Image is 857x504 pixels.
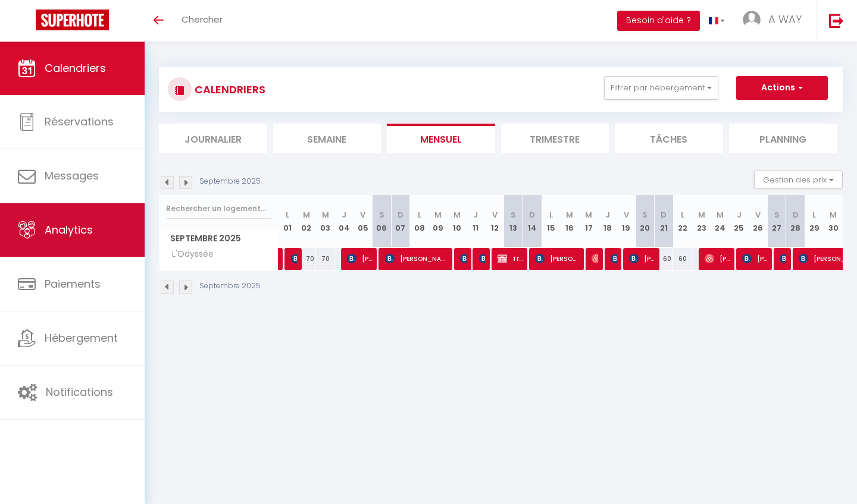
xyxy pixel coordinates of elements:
div: 60 [655,248,674,270]
abbr: L [812,209,816,220]
img: Super Booking [36,10,109,30]
th: 28 [786,195,805,248]
li: Journalier [159,124,267,153]
span: Hébergement [45,330,118,345]
th: 11 [467,195,486,248]
span: [PERSON_NAME] [460,247,467,270]
th: 21 [655,195,674,248]
abbr: M [830,209,837,220]
abbr: D [529,209,535,220]
th: 10 [448,195,467,248]
input: Rechercher un logement... [166,198,271,219]
abbr: J [473,209,478,220]
span: Réservations [45,114,114,129]
abbr: D [793,209,799,220]
th: 06 [373,195,392,248]
li: Trimestre [501,124,609,153]
span: [PERSON_NAME] [479,247,486,270]
span: [PERSON_NAME] [780,247,786,270]
span: [PERSON_NAME] [611,247,617,270]
abbr: V [360,209,365,220]
th: 04 [334,195,354,248]
button: Besoin d'aide ? [617,11,700,31]
abbr: D [661,209,667,220]
th: 22 [673,195,692,248]
div: 70 [316,248,335,270]
span: Analytics [45,222,93,237]
abbr: V [492,209,498,220]
abbr: L [549,209,553,220]
a: [PERSON_NAME] [279,248,284,270]
li: Semaine [273,124,381,153]
th: 18 [598,195,617,248]
th: 01 [279,195,298,248]
p: Septembre 2025 [199,176,261,187]
abbr: S [642,209,648,220]
span: [PERSON_NAME] [291,247,298,270]
abbr: J [605,209,610,220]
abbr: V [624,209,629,220]
span: Chercher [182,13,223,26]
li: Mensuel [387,124,495,153]
th: 13 [504,195,523,248]
abbr: M [322,209,329,220]
th: 23 [692,195,711,248]
abbr: M [434,209,442,220]
abbr: L [286,209,289,220]
th: 24 [711,195,730,248]
th: 26 [749,195,768,248]
th: 30 [824,195,843,248]
th: 12 [485,195,504,248]
th: 03 [316,195,335,248]
span: Messages [45,168,99,183]
abbr: J [737,209,742,220]
span: Travaux PLAN TRAVAIL MAXIME [498,247,523,270]
th: 17 [579,195,598,248]
abbr: M [698,209,705,220]
abbr: S [774,209,780,220]
th: 25 [730,195,749,248]
abbr: V [755,209,761,220]
img: ... [743,11,761,29]
li: Tâches [615,124,723,153]
li: Planning [729,124,837,153]
span: [PERSON_NAME] [535,247,580,270]
span: [PERSON_NAME] van den [PERSON_NAME] [347,247,373,270]
th: 08 [410,195,429,248]
th: 14 [523,195,542,248]
abbr: J [342,209,346,220]
img: logout [829,13,844,28]
abbr: S [511,209,516,220]
th: 16 [561,195,580,248]
th: 09 [428,195,448,248]
th: 19 [617,195,636,248]
span: Septembre 2025 [159,230,278,247]
h3: CALENDRIERS [192,76,265,103]
abbr: M [303,209,310,220]
button: Filtrer par hébergement [604,76,718,100]
span: [PERSON_NAME] [629,247,655,270]
th: 27 [767,195,786,248]
p: Septembre 2025 [199,281,261,292]
abbr: S [379,209,384,220]
th: 15 [542,195,561,248]
span: [PERSON_NAME] [385,247,449,270]
span: [PERSON_NAME] [705,247,730,270]
abbr: M [453,209,461,220]
span: L'Odyssée [161,248,217,261]
th: 02 [297,195,316,248]
th: 07 [391,195,410,248]
abbr: L [681,209,684,220]
button: Gestion des prix [754,171,843,188]
th: 20 [636,195,655,248]
abbr: D [398,209,404,220]
abbr: L [418,209,421,220]
abbr: M [566,209,573,220]
div: 70 [297,248,316,270]
span: Calendriers [45,61,106,75]
th: 05 [354,195,373,248]
abbr: M [585,209,592,220]
span: Paiements [45,276,101,291]
span: A WAY [768,12,802,27]
abbr: M [717,209,724,220]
